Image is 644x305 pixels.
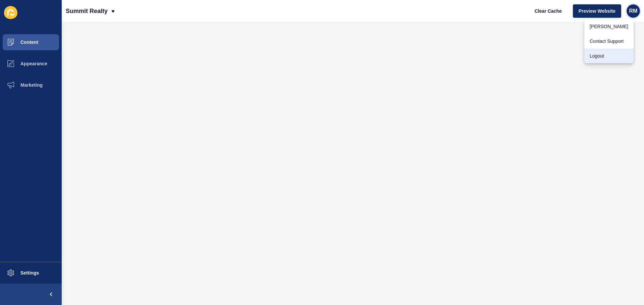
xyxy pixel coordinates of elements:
p: Summit Realty [66,3,108,19]
button: Clear Cache [529,4,568,18]
span: Clear Cache [535,8,562,14]
iframe: To enrich screen reader interactions, please activate Accessibility in Grammarly extension settings [62,22,644,305]
a: [PERSON_NAME] [584,19,634,34]
a: Logout [584,49,634,63]
a: Contact Support [584,34,634,49]
span: RM [629,8,638,14]
button: Preview Website [573,4,621,18]
span: Preview Website [579,8,615,14]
